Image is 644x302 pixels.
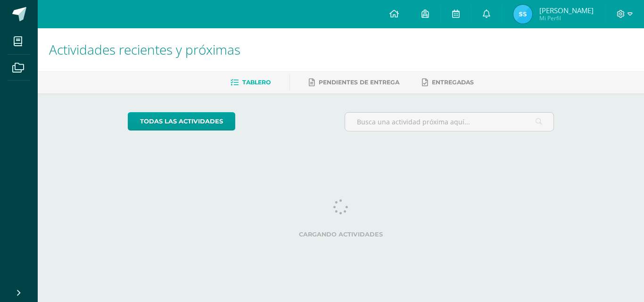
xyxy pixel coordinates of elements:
[128,112,235,131] a: todas las Actividades
[319,79,399,86] span: Pendientes de entrega
[422,75,474,90] a: Entregadas
[432,79,474,86] span: Entregadas
[231,75,271,90] a: Tablero
[539,6,594,15] span: [PERSON_NAME]
[49,41,240,58] span: Actividades recientes y próximas
[128,231,554,238] label: Cargando actividades
[242,79,271,86] span: Tablero
[309,75,399,90] a: Pendientes de entrega
[513,5,532,24] img: f7d66352c67c8c7de37f5bd4605e0bb6.png
[539,14,594,22] span: Mi Perfil
[345,113,554,131] input: Busca una actividad próxima aquí...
